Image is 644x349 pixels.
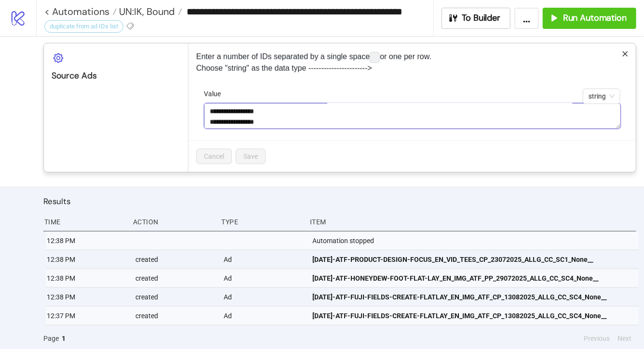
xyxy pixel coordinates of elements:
[312,250,632,269] a: [DATE]-ATF-PRODUCT-DESIGN-FOCUS_EN_VID_TEES_CP_23072025_ALLG_CC_SC1_None__
[220,213,302,231] div: Type
[563,13,627,24] span: Run Automation
[312,254,593,265] span: [DATE]-ATF-PRODUCT-DESIGN-FOCUS_EN_VID_TEES_CP_23072025_ALLG_CC_SC1_None__
[312,273,599,284] span: [DATE]-ATF-HONEYDEW-FOOT-FLAT-LAY_EN_IMG_ATF_PP_29072025_ALLG_CC_SC4_None__
[223,288,305,306] div: Ad
[134,307,216,325] div: created
[43,195,636,207] h2: Results
[223,269,305,287] div: Ad
[134,250,216,269] div: created
[52,70,180,81] div: Source Ads
[589,89,615,103] span: string
[462,13,501,24] span: To Builder
[134,288,216,306] div: created
[442,8,511,29] button: To Builder
[309,213,636,231] div: Item
[46,288,128,306] div: 12:38 PM
[543,8,636,29] button: Run Automation
[581,333,613,344] button: Previous
[46,307,128,325] div: 12:37 PM
[46,232,128,250] div: 12:38 PM
[311,232,639,250] div: Automation stopped
[132,213,214,231] div: Action
[46,269,128,287] div: 12:38 PM
[59,333,68,344] button: 1
[223,307,305,325] div: Ad
[134,269,216,287] div: created
[204,103,621,129] textarea: Value
[223,250,305,269] div: Ad
[312,269,632,287] a: [DATE]-ATF-HONEYDEW-FOOT-FLAT-LAY_EN_IMG_ATF_PP_29072025_ALLG_CC_SC4_None__
[312,307,632,325] a: [DATE]-ATF-FUJI-FIELDS-CREATE-FLATLAY_EN_IMG_ATF_CP_13082025_ALLG_CC_SC4_None__
[312,288,632,306] a: [DATE]-ATF-FUJI-FIELDS-CREATE-FLATLAY_EN_IMG_ATF_CP_13082025_ALLG_CC_SC4_None__
[236,149,266,164] button: Save
[312,292,607,302] span: [DATE]-ATF-FUJI-FIELDS-CREATE-FLATLAY_EN_IMG_ATF_CP_13082025_ALLG_CC_SC4_None__
[196,51,628,74] p: Enter a number of IDs separated by a single space or one per row. Choose "string" as the data typ...
[615,333,634,344] button: Next
[117,7,182,16] a: UN:IK, Bound
[514,8,539,29] button: ...
[43,333,59,344] span: Page
[196,149,232,164] button: Cancel
[43,213,125,231] div: Time
[622,51,629,57] span: close
[204,89,227,99] label: Value
[312,310,607,321] span: [DATE]-ATF-FUJI-FIELDS-CREATE-FLATLAY_EN_IMG_ATF_CP_13082025_ALLG_CC_SC4_None__
[44,20,123,33] div: duplicate from ad IDs list
[117,5,175,18] span: UN:IK, Bound
[44,7,117,16] a: < Automations
[46,250,128,269] div: 12:38 PM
